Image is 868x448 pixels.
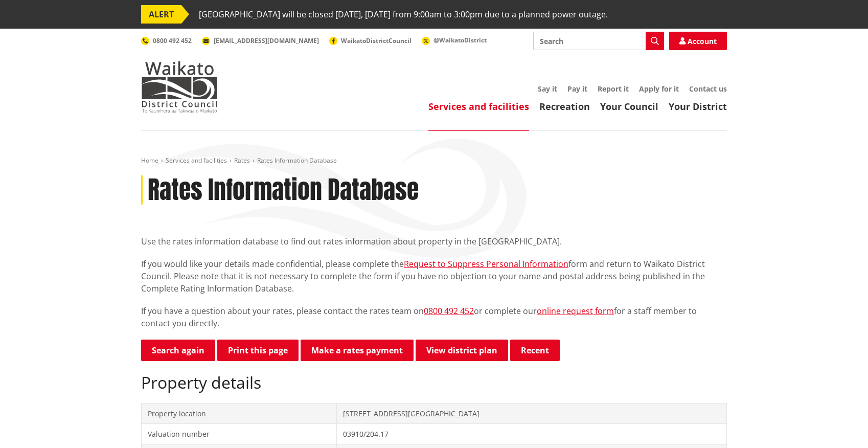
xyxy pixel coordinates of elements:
[141,5,181,24] span: ALERT
[422,36,487,44] a: @WaikatoDistrict
[600,100,658,113] a: Your Council
[669,32,727,50] a: Account
[202,36,319,45] a: [EMAIL_ADDRESS][DOMAIN_NAME]
[142,403,337,424] td: Property location
[141,340,215,361] a: Search again
[639,84,679,94] a: Apply for it
[433,36,487,44] span: @WaikatoDistrict
[538,84,557,94] a: Say it
[301,340,414,361] a: Make a rates payment
[141,156,158,165] a: Home
[141,235,727,248] p: Use the rates information database to find out rates information about property in the [GEOGRAPHI...
[141,61,218,113] img: Waikato District Council - Te Kaunihera aa Takiwaa o Waikato
[141,305,727,329] p: If you have a question about your rates, please contact the rates team on or complete our for a s...
[141,258,727,295] p: If you would like your details made confidential, please complete the form and return to Waikato ...
[234,156,250,165] a: Rates
[141,156,727,165] nav: breadcrumb
[153,36,192,45] span: 0800 492 452
[199,5,608,24] span: [GEOGRAPHIC_DATA] will be closed [DATE], [DATE] from 9:00am to 3:00pm due to a planned power outage.
[148,175,419,205] h1: Rates Information Database
[141,373,727,392] h2: Property details
[428,100,529,113] a: Services and facilities
[214,36,319,45] span: [EMAIL_ADDRESS][DOMAIN_NAME]
[416,340,508,361] a: View district plan
[539,100,590,113] a: Recreation
[217,340,299,361] button: Print this page
[689,84,727,94] a: Contact us
[141,36,192,45] a: 0800 492 452
[142,424,337,445] td: Valuation number
[510,340,560,361] button: Recent
[336,424,726,445] td: 03910/204.17
[533,32,664,50] input: Search input
[336,403,726,424] td: [STREET_ADDRESS][GEOGRAPHIC_DATA]
[404,258,568,270] a: Request to Suppress Personal Information
[567,84,587,94] a: Pay it
[257,156,337,165] span: Rates Information Database
[329,36,412,45] a: WaikatoDistrictCouncil
[669,100,727,113] a: Your District
[341,36,412,45] span: WaikatoDistrictCouncil
[166,156,227,165] a: Services and facilities
[598,84,629,94] a: Report it
[424,305,474,317] a: 0800 492 452
[537,305,614,317] a: online request form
